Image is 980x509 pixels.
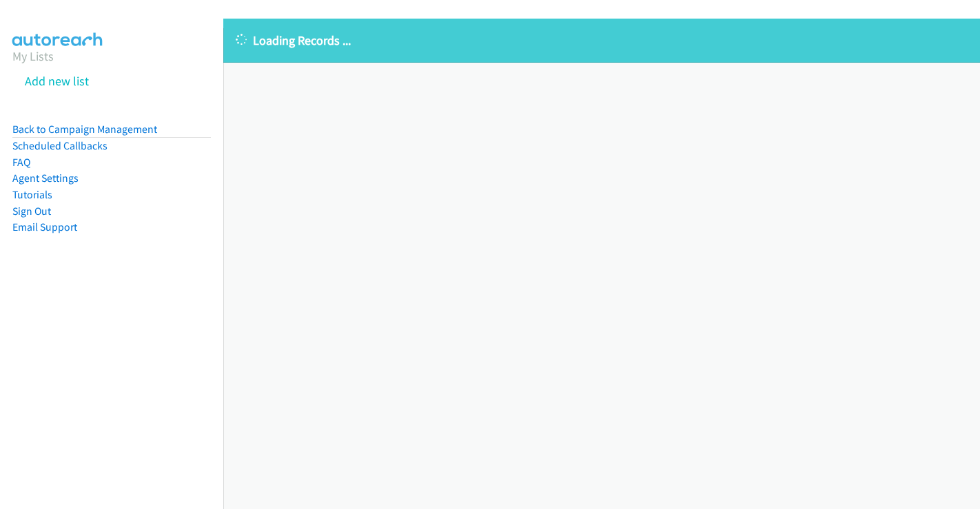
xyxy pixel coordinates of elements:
[12,123,157,136] a: Back to Campaign Management
[12,205,51,218] a: Sign Out
[12,48,54,64] a: My Lists
[12,156,30,169] a: FAQ
[12,220,77,233] a: Email Support
[236,31,968,50] p: Loading Records ...
[12,188,52,201] a: Tutorials
[12,139,108,152] a: Scheduled Callbacks
[12,172,79,185] a: Agent Settings
[25,73,89,89] a: Add new list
